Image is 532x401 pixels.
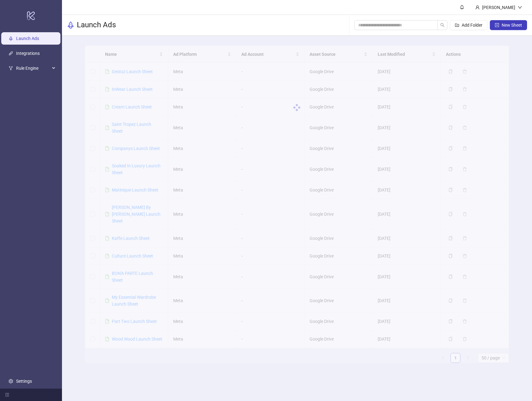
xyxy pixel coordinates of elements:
span: menu-fold [5,393,9,397]
span: folder-add [455,23,459,27]
span: search [440,23,445,27]
button: New Sheet [490,20,527,30]
button: Add Folder [450,20,487,30]
a: Integrations [16,51,40,56]
span: Add Folder [462,23,482,28]
span: fork [9,66,13,70]
span: bell [460,5,464,9]
h3: Launch Ads [77,20,116,30]
span: user [475,5,480,10]
span: rocket [67,21,74,29]
span: Rule Engine [16,62,50,74]
a: Settings [16,379,32,384]
span: New Sheet [502,23,522,28]
span: down [518,5,522,10]
div: [PERSON_NAME] [480,4,518,11]
span: plus-square [495,23,499,27]
a: Launch Ads [16,36,39,41]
